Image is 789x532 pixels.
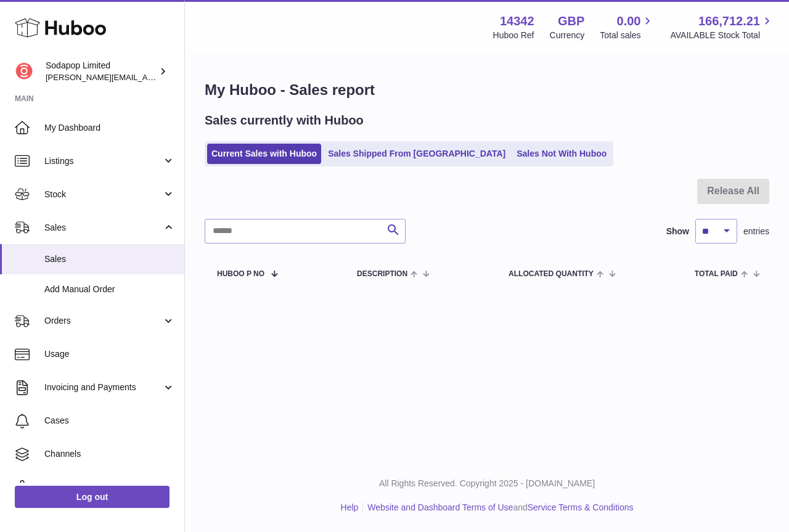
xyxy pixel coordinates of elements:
[205,80,769,100] h1: My Huboo - Sales report
[44,481,175,493] span: Settings
[666,226,689,237] label: Show
[324,144,510,164] a: Sales Shipped From [GEOGRAPHIC_DATA]
[695,270,738,278] span: Total paid
[15,62,33,81] img: david@sodapop-audio.co.uk
[46,72,247,82] span: [PERSON_NAME][EMAIL_ADDRESS][DOMAIN_NAME]
[670,30,774,41] span: AVAILABLE Stock Total
[44,348,175,360] span: Usage
[367,502,513,512] a: Website and Dashboard Terms of Use
[670,13,774,41] a: 166,712.21 AVAILABLE Stock Total
[558,13,584,30] strong: GBP
[44,415,175,427] span: Cases
[512,144,611,164] a: Sales Not With Huboo
[44,284,175,295] span: Add Manual Order
[528,502,634,512] a: Service Terms & Conditions
[509,270,594,278] span: ALLOCATED Quantity
[550,30,585,41] div: Currency
[217,270,264,278] span: Huboo P no
[617,13,641,30] span: 0.00
[743,226,769,237] span: entries
[205,112,364,129] h2: Sales currently with Huboo
[46,60,157,83] div: Sodapop Limited
[44,222,162,234] span: Sales
[207,144,321,164] a: Current Sales with Huboo
[44,382,162,393] span: Invoicing and Payments
[698,13,760,30] span: 166,712.21
[500,13,534,30] strong: 14342
[44,122,175,134] span: My Dashboard
[600,13,655,41] a: 0.00 Total sales
[195,478,779,489] p: All Rights Reserved. Copyright 2025 - [DOMAIN_NAME]
[493,30,534,41] div: Huboo Ref
[44,253,175,265] span: Sales
[44,155,162,167] span: Listings
[44,189,162,200] span: Stock
[600,30,655,41] span: Total sales
[363,502,633,514] li: and
[44,315,162,327] span: Orders
[341,502,359,512] a: Help
[44,448,175,460] span: Channels
[15,486,170,508] a: Log out
[357,270,407,278] span: Description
